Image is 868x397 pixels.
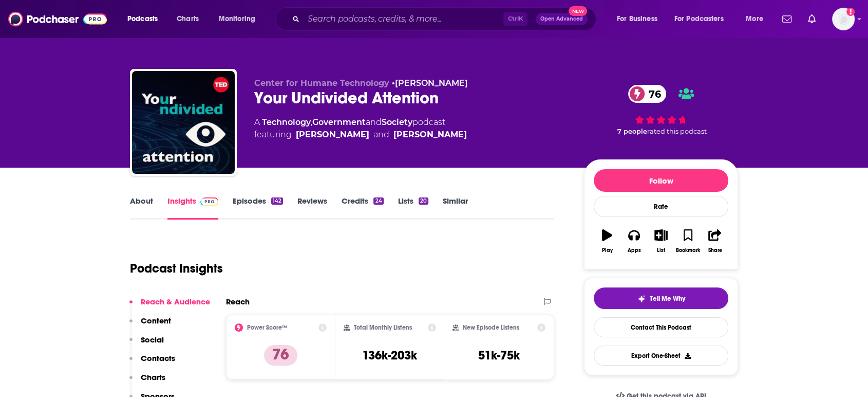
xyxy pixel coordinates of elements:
button: tell me why sparkleTell Me Why [594,287,728,309]
span: featuring [254,129,467,141]
h3: 136k-203k [362,348,417,363]
a: Credits24 [342,196,383,220]
p: Content [141,316,171,326]
img: Podchaser Pro [200,197,218,206]
div: Play [602,247,613,254]
button: Follow [594,169,728,192]
p: Charts [141,372,165,382]
button: Export One-Sheet [594,346,728,366]
h2: New Episode Listens [463,324,519,331]
span: For Podcasters [674,12,724,26]
h2: Power Score™ [247,324,287,331]
a: Tristan Harris [393,129,467,141]
a: 76 [628,85,666,103]
input: Search podcasts, credits, & more... [304,11,503,27]
div: 142 [271,197,283,205]
button: open menu [120,11,171,27]
span: rated this podcast [647,128,707,135]
a: Lists20 [398,196,428,220]
img: Your Undivided Attention [132,71,235,174]
button: Content [129,316,171,335]
span: Monitoring [219,12,255,26]
span: Tell Me Why [650,295,685,303]
a: About [130,196,153,220]
span: For Business [617,12,657,26]
button: Bookmark [674,223,701,260]
button: Contacts [129,353,175,372]
h3: 51k-75k [478,348,520,363]
button: Share [702,223,728,260]
span: Logged in as hmill [832,8,855,30]
div: Bookmark [676,247,700,254]
div: List [657,247,665,254]
button: Play [594,223,620,260]
button: Apps [620,223,647,260]
span: New [569,6,587,16]
span: Ctrl K [503,12,527,26]
img: User Profile [832,8,855,30]
div: Search podcasts, credits, & more... [285,7,606,31]
span: , [311,117,312,127]
p: Contacts [141,353,175,363]
span: 76 [638,85,666,103]
a: Reviews [297,196,327,220]
a: Charts [170,11,205,27]
div: A podcast [254,116,467,141]
span: Open Advanced [540,16,583,22]
a: Episodes142 [233,196,283,220]
a: Similar [443,196,468,220]
div: Apps [628,247,641,254]
span: Podcasts [127,12,158,26]
p: Reach & Audience [141,297,210,306]
div: 20 [419,197,428,205]
a: InsightsPodchaser Pro [167,196,218,220]
div: 24 [373,197,383,205]
a: Technology [262,117,311,127]
button: open menu [212,11,269,27]
h2: Total Monthly Listens [354,324,412,331]
button: open menu [739,11,776,27]
a: Contact This Podcast [594,317,728,337]
button: Reach & Audience [129,297,210,316]
a: Society [382,117,412,127]
p: 76 [264,345,297,366]
span: and [366,117,382,127]
button: List [648,223,674,260]
button: open menu [610,11,670,27]
img: Podchaser - Follow, Share and Rate Podcasts [8,9,107,29]
svg: Add a profile image [846,8,855,16]
div: Rate [594,196,728,217]
div: 76 7 peoplerated this podcast [584,78,738,142]
button: Charts [129,372,165,391]
img: tell me why sparkle [637,295,646,303]
h1: Podcast Insights [130,261,223,276]
a: Show notifications dropdown [804,10,820,28]
button: Show profile menu [832,8,855,30]
button: Open AdvancedNew [536,13,588,25]
p: Social [141,335,164,345]
a: Show notifications dropdown [778,10,796,28]
a: [PERSON_NAME] [395,78,468,88]
span: • [392,78,468,88]
h2: Reach [226,297,250,306]
span: 7 people [617,128,647,135]
span: More [746,12,763,26]
div: Share [708,247,722,254]
a: Aza Raskin [296,129,369,141]
a: Government [312,117,366,127]
button: Social [129,335,164,354]
span: Charts [177,12,199,26]
span: and [373,129,389,141]
button: open menu [668,11,739,27]
span: Center for Humane Technology [254,78,389,88]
